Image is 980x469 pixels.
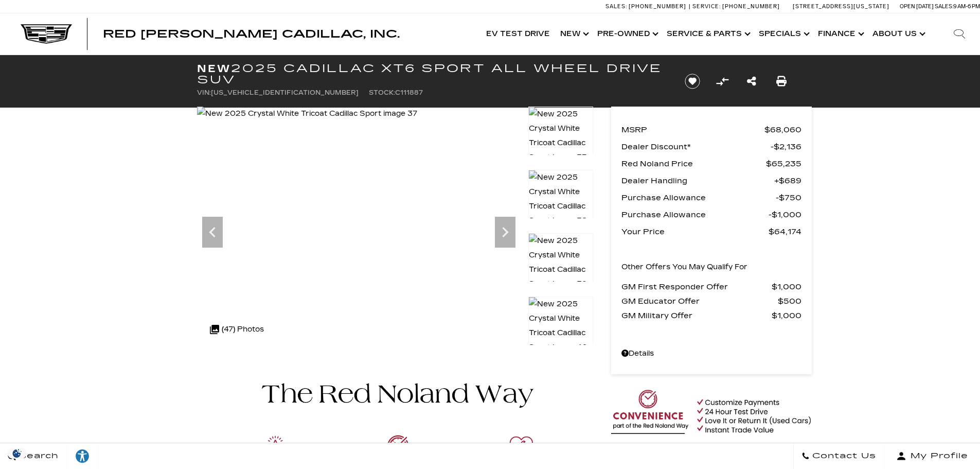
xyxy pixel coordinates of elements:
a: MSRP $68,060 [621,123,801,137]
span: $68,060 [764,123,801,137]
span: Purchase Allowance [621,190,776,205]
span: My Profile [906,449,968,463]
span: Search [16,449,59,463]
span: Stock: [369,89,395,96]
div: Next [495,217,515,248]
a: Share this New 2025 Cadillac XT6 Sport All Wheel Drive SUV [747,74,756,89]
span: [PHONE_NUMBER] [629,3,686,10]
span: Your Price [621,224,769,239]
a: Service: [PHONE_NUMBER] [689,4,782,9]
span: Red [PERSON_NAME] Cadillac, Inc. [103,28,400,40]
span: $2,136 [771,140,801,154]
img: New 2025 Crystal White Tricoat Cadillac Sport image 40 [528,297,593,355]
img: New 2025 Crystal White Tricoat Cadillac Sport image 37 [197,107,417,121]
span: $500 [778,294,801,308]
a: Sales: [PHONE_NUMBER] [605,4,689,9]
span: MSRP [621,123,764,137]
a: GM First Responder Offer $1,000 [621,280,801,294]
span: C111887 [395,89,423,96]
span: GM Military Offer [621,308,772,323]
div: Explore your accessibility options [67,448,98,464]
span: $64,174 [769,224,801,239]
button: Open user profile menu [884,443,980,469]
div: Search [939,13,980,55]
section: Click to Open Cookie Consent Modal [5,448,29,459]
a: Pre-Owned [592,13,662,55]
span: Open [DATE] [900,3,934,10]
img: New 2025 Crystal White Tricoat Cadillac Sport image 39 [528,233,593,292]
span: VIN: [197,89,211,96]
span: $750 [776,190,801,205]
a: GM Military Offer $1,000 [621,308,801,323]
p: Other Offers You May Qualify For [621,260,747,274]
img: New 2025 Crystal White Tricoat Cadillac Sport image 38 [528,170,593,229]
span: Purchase Allowance [621,207,769,222]
span: Sales: [935,3,953,10]
img: Opt-Out Icon [5,448,29,459]
span: Contact Us [810,449,876,463]
span: [US_VEHICLE_IDENTIFICATION_NUMBER] [211,89,359,96]
span: Red Noland Price [621,157,766,171]
a: Explore your accessibility options [67,443,98,469]
a: Specials [754,13,813,55]
a: New [555,13,592,55]
a: About Us [867,13,929,55]
span: GM First Responder Offer [621,280,772,294]
a: Finance [813,13,867,55]
span: Sales: [605,3,627,10]
a: Red [PERSON_NAME] Cadillac, Inc. [103,29,400,39]
span: $65,235 [766,157,801,171]
a: GM Educator Offer $500 [621,294,801,308]
h1: 2025 Cadillac XT6 Sport All Wheel Drive SUV [197,63,668,85]
a: Dealer Discount* $2,136 [621,140,801,154]
span: Service: [692,3,721,10]
a: EV Test Drive [481,13,555,55]
span: $1,000 [769,207,801,222]
span: $1,000 [772,308,801,323]
a: Purchase Allowance $750 [621,190,801,205]
span: 9 AM-6 PM [953,3,980,10]
span: Dealer Handling [621,173,774,188]
div: Previous [202,217,223,248]
a: Print this New 2025 Cadillac XT6 Sport All Wheel Drive SUV [776,74,787,89]
a: Your Price $64,174 [621,224,801,239]
a: Details [621,346,801,361]
a: Purchase Allowance $1,000 [621,207,801,222]
button: Compare Vehicle [715,74,730,89]
a: Dealer Handling $689 [621,173,801,188]
a: Red Noland Price $65,235 [621,157,801,171]
img: New 2025 Crystal White Tricoat Cadillac Sport image 37 [528,107,593,165]
a: [STREET_ADDRESS][US_STATE] [793,3,889,10]
span: [PHONE_NUMBER] [722,3,780,10]
button: Save vehicle [681,73,704,90]
img: Cadillac Dark Logo with Cadillac White Text [21,24,72,44]
span: $1,000 [772,280,801,294]
span: Dealer Discount* [621,140,771,154]
span: GM Educator Offer [621,294,778,308]
strong: New [197,62,231,75]
a: Contact Us [793,443,884,469]
a: Service & Parts [662,13,754,55]
div: (47) Photos [205,317,269,342]
span: $689 [774,173,801,188]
